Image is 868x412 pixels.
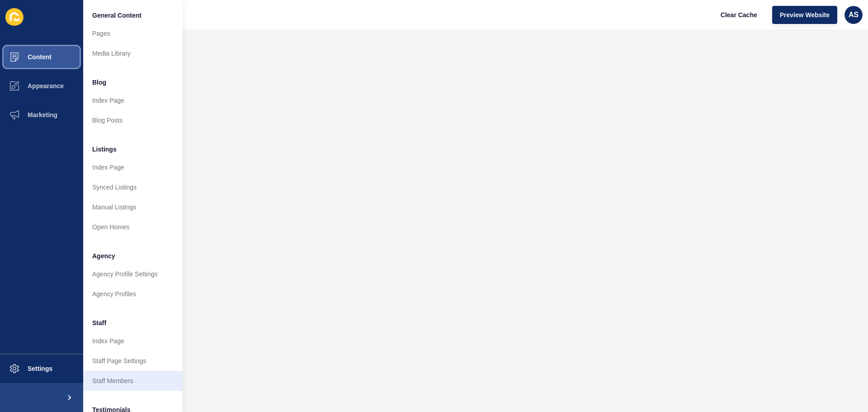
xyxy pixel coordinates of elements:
a: Open Homes [83,217,183,237]
span: Listings [92,145,117,154]
a: Agency Profiles [83,284,183,304]
a: Staff Page Settings [83,351,183,371]
a: Pages [83,24,183,43]
a: Index Page [83,331,183,351]
a: Manual Listings [83,197,183,217]
a: Staff Members [83,371,183,391]
a: Synced Listings [83,177,183,197]
span: AS [849,10,859,19]
span: Blog [92,78,106,87]
a: Blog Posts [83,110,183,130]
a: Index Page [83,157,183,177]
a: Media Library [83,43,183,63]
button: Clear Cache [713,6,765,24]
span: Staff [92,318,106,327]
button: Preview Website [772,6,837,24]
a: Agency Profile Settings [83,264,183,284]
span: Agency [92,251,115,260]
span: Preview Website [780,10,830,19]
span: General Content [92,11,142,20]
span: Clear Cache [721,10,757,19]
a: Index Page [83,90,183,110]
